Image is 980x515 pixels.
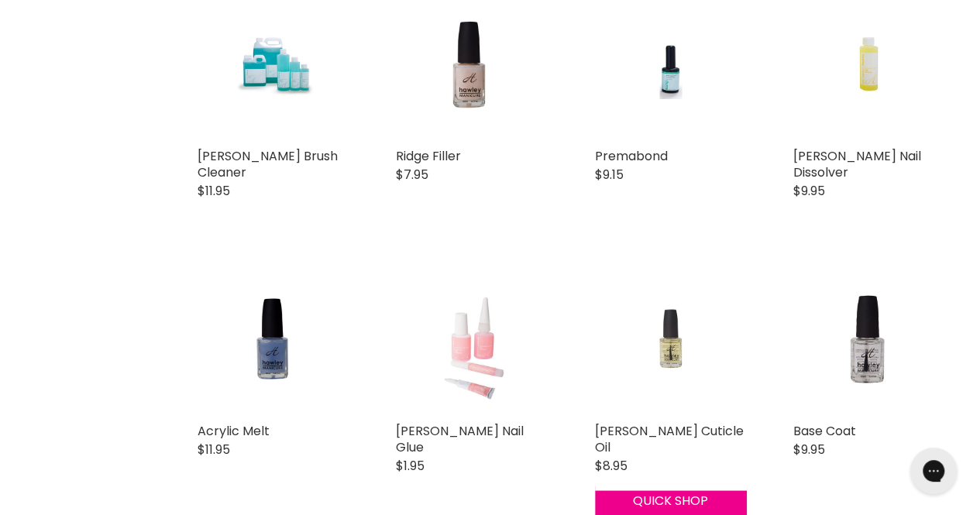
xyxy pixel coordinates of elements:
span: $11.95 [198,182,230,200]
img: Acrylic Melt [223,263,325,414]
a: Cuticle Oil [595,263,747,414]
img: Cuticle Oil [620,263,720,414]
a: Base Coat [793,421,856,439]
a: [PERSON_NAME] Nail Dissolver [793,147,921,181]
span: $9.95 [793,182,825,200]
a: Acrylic Melt [198,421,270,439]
span: $9.15 [595,166,624,184]
span: $9.95 [793,440,825,458]
a: [PERSON_NAME] Cuticle Oil [595,421,744,455]
a: Base Coat [793,263,945,414]
a: Acrylic Melt [198,263,349,414]
span: $7.95 [396,166,428,184]
a: Nail Glue [396,263,548,414]
a: Ridge Filler [396,147,461,165]
span: $1.95 [396,456,425,474]
a: [PERSON_NAME] Brush Cleaner [198,147,338,181]
span: $11.95 [198,440,230,458]
img: Nail Glue [421,263,522,414]
img: Base Coat [818,263,920,414]
iframe: Gorgias live chat messenger [903,442,965,500]
a: Premabond [595,147,668,165]
a: [PERSON_NAME] Nail Glue [396,421,524,455]
span: $8.95 [595,456,628,474]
